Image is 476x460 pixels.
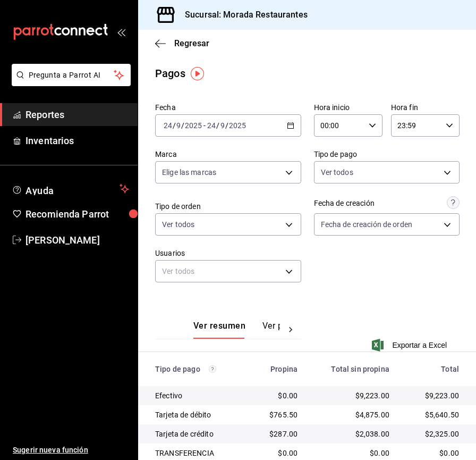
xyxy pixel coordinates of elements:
span: Recomienda Parrot [25,207,129,221]
div: Tarjeta de crédito [155,429,235,439]
div: Efectivo [155,390,235,401]
button: open_drawer_menu [117,28,125,36]
span: Sugerir nueva función [13,445,129,456]
span: Inventarios [25,133,129,148]
label: Usuarios [155,249,301,257]
div: Fecha de creación [314,198,375,209]
div: $2,038.00 [314,429,389,439]
span: Ayuda [25,182,115,195]
div: $4,875.00 [314,409,389,420]
div: $0.00 [314,448,389,458]
button: Ver resumen [193,321,245,339]
div: Tarjeta de débito [155,409,235,420]
button: Pregunta a Parrot AI [12,64,131,86]
span: Regresar [174,38,209,48]
div: $2,325.00 [406,429,459,439]
div: Total sin propina [314,365,389,373]
input: ---- [228,121,246,130]
img: Tooltip marker [191,67,204,80]
div: $0.00 [252,448,298,458]
span: / [225,121,228,130]
div: navigation tabs [193,321,280,339]
span: Fecha de creación de orden [321,219,412,230]
div: Propina [252,365,298,373]
button: Regresar [155,38,209,48]
div: Total [406,365,459,373]
label: Fecha [155,104,301,111]
span: / [181,121,184,130]
span: - [203,121,206,130]
input: -- [176,121,181,130]
div: $0.00 [406,448,459,458]
span: [PERSON_NAME] [25,233,129,247]
span: Ver todos [321,167,353,178]
div: Tipo de pago [155,365,235,373]
span: Reportes [25,107,129,122]
label: Tipo de orden [155,203,301,210]
input: -- [163,121,173,130]
label: Hora fin [391,104,460,111]
label: Tipo de pago [314,150,460,158]
div: $5,640.50 [406,409,459,420]
button: Exportar a Excel [374,339,447,352]
input: ---- [184,121,202,130]
input: -- [207,121,216,130]
svg: Los pagos realizados con Pay y otras terminales son montos brutos. [209,365,216,373]
div: $287.00 [252,429,298,439]
div: Ver todos [155,260,301,282]
input: -- [220,121,225,130]
span: Elige las marcas [162,167,216,178]
a: Pregunta a Parrot AI [7,77,131,88]
span: / [216,121,219,130]
div: Pagos [155,65,185,81]
label: Hora inicio [314,104,382,111]
h3: Sucursal: Morada Restaurantes [176,9,308,21]
button: Ver pagos [262,321,302,339]
label: Marca [155,150,301,158]
div: TRANSFERENCIA [155,448,235,458]
span: / [173,121,176,130]
div: $9,223.00 [314,390,389,401]
div: $9,223.00 [406,390,459,401]
div: $765.50 [252,409,298,420]
span: Pregunta a Parrot AI [29,70,114,81]
div: $0.00 [252,390,298,401]
span: Ver todos [162,219,194,230]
